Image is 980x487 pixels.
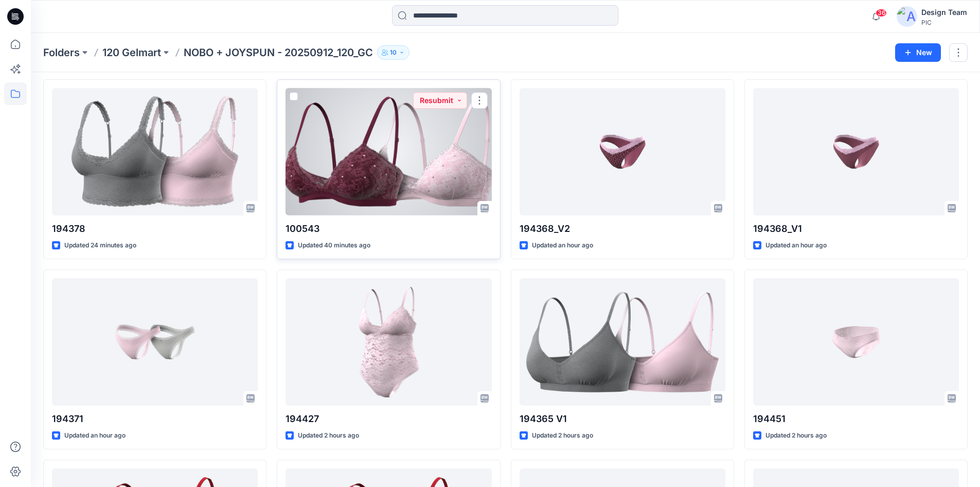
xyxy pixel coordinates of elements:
[64,430,126,441] p: Updated an hour ago
[895,43,941,62] button: New
[753,412,959,426] p: 194451
[286,278,491,406] a: 194427
[286,222,491,236] p: 100543
[921,6,967,19] div: Design Team
[520,412,725,426] p: 194365 V1
[43,45,80,60] a: Folders
[184,45,373,60] p: NOBO + JOYSPUN - 20250912_120_GC
[532,430,593,441] p: Updated 2 hours ago
[532,240,593,251] p: Updated an hour ago
[102,45,161,60] a: 120 Gelmart
[520,278,725,406] a: 194365 V1
[286,88,491,215] a: 100543
[52,222,258,236] p: 194378
[298,430,359,441] p: Updated 2 hours ago
[52,88,258,215] a: 194378
[377,45,409,60] button: 10
[753,88,959,215] a: 194368_V1
[520,222,725,236] p: 194368_V2
[897,6,917,27] img: avatar
[876,9,887,17] span: 36
[520,88,725,215] a: 194368_V2
[298,240,370,251] p: Updated 40 minutes ago
[64,240,136,251] p: Updated 24 minutes ago
[52,412,258,426] p: 194371
[52,278,258,406] a: 194371
[753,222,959,236] p: 194368_V1
[753,278,959,406] a: 194451
[390,47,397,58] p: 10
[765,240,827,251] p: Updated an hour ago
[921,19,967,26] div: PIC
[765,430,827,441] p: Updated 2 hours ago
[286,412,491,426] p: 194427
